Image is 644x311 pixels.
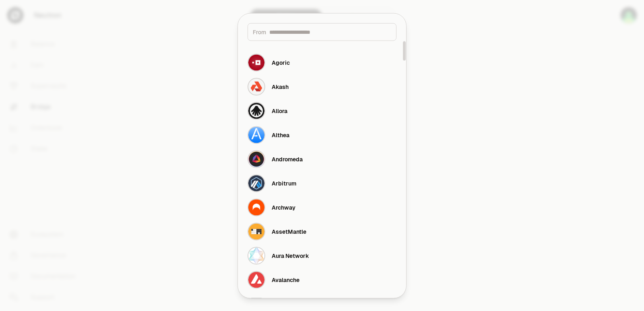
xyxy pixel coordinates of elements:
[272,131,289,139] div: Althea
[272,227,306,235] div: AssetMantle
[272,155,303,163] div: Andromeda
[272,179,296,187] div: Arbitrum
[243,147,401,171] button: Andromeda LogoAndromeda
[243,123,401,147] button: Althea LogoAlthea
[243,195,401,219] button: Archway LogoArchway
[253,28,266,36] span: From
[272,82,289,91] div: Akash
[243,268,401,292] button: Avalanche LogoAvalanche
[243,171,401,195] button: Arbitrum LogoArbitrum
[248,127,264,143] img: Althea Logo
[243,74,401,99] button: Akash LogoAkash
[243,243,401,268] button: Aura Network LogoAura Network
[272,251,309,260] div: Aura Network
[272,58,290,66] div: Agoric
[272,107,287,115] div: Allora
[248,272,264,288] img: Avalanche Logo
[248,151,264,167] img: Andromeda Logo
[272,276,299,284] div: Avalanche
[248,199,264,215] img: Archway Logo
[248,78,264,95] img: Akash Logo
[248,223,264,239] img: AssetMantle Logo
[248,175,264,191] img: Arbitrum Logo
[248,103,264,119] img: Allora Logo
[248,54,264,70] img: Agoric Logo
[243,99,401,123] button: Allora LogoAllora
[243,50,401,74] button: Agoric LogoAgoric
[248,247,264,264] img: Aura Network Logo
[243,219,401,243] button: AssetMantle LogoAssetMantle
[272,203,295,211] div: Archway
